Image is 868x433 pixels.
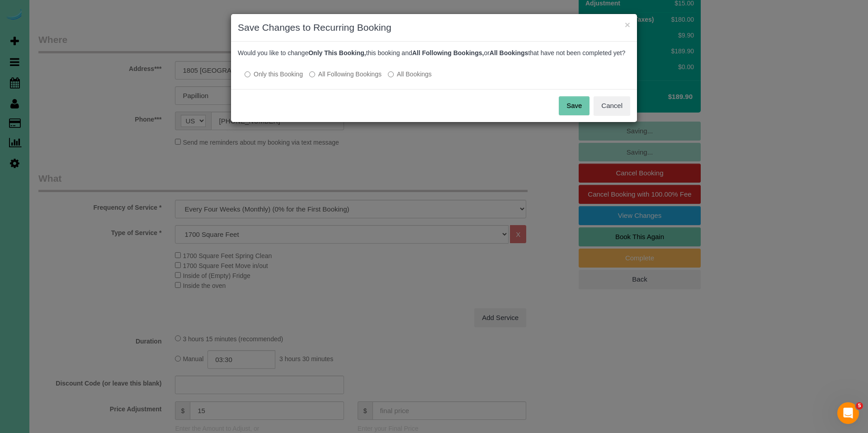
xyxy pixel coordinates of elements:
button: Cancel [594,96,630,115]
b: All Following Bookings, [412,49,484,56]
input: Only this Booking [245,71,250,77]
b: Only This Booking, [308,49,366,56]
label: This and all the bookings after it will be changed. [309,70,382,79]
span: 5 [856,402,863,409]
button: × [625,20,630,29]
input: All Bookings [388,71,394,77]
b: All Bookings [490,49,528,56]
button: Save [559,96,590,115]
input: All Following Bookings [309,71,315,77]
iframe: Intercom live chat [837,402,859,424]
p: Would you like to change this booking and or that have not been completed yet? [238,48,630,57]
h3: Save Changes to Recurring Booking [238,21,630,34]
label: All bookings that have not been completed yet will be changed. [388,70,432,79]
label: All other bookings in the series will remain the same. [245,70,303,79]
